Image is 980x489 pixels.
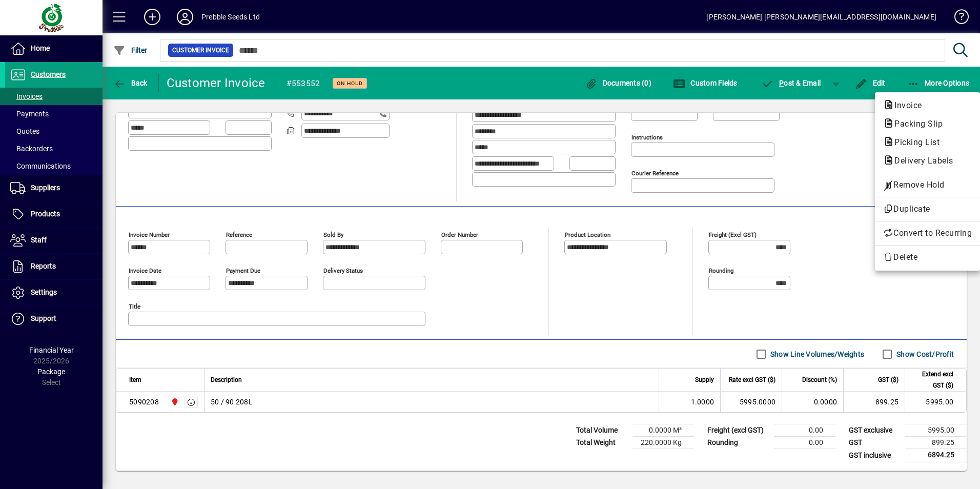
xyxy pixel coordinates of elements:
span: Convert to Recurring [883,227,972,239]
span: Packing Slip [883,119,948,129]
span: Invoice [883,100,927,110]
span: Delete [883,251,972,263]
span: Duplicate [883,203,972,215]
span: Picking List [883,137,945,147]
span: Delivery Labels [883,156,958,166]
span: Remove Hold [883,179,972,191]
